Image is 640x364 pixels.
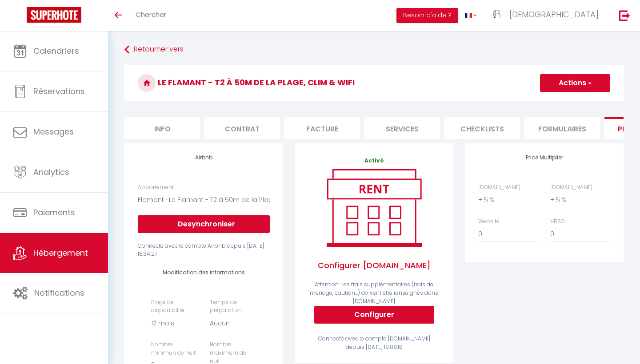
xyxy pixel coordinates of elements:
label: Website [478,218,500,226]
label: Nombre minimun de nuit [151,340,198,357]
label: [DOMAIN_NAME] [550,183,592,192]
label: VRBO [550,218,565,226]
span: Messages [33,126,74,137]
label: [DOMAIN_NAME] [478,183,520,192]
span: Chercher [136,10,166,19]
h4: Airbnb [138,154,270,161]
span: Configurer [DOMAIN_NAME] [308,250,440,281]
button: Desynchroniser [138,215,270,233]
span: Analytics [33,166,69,178]
span: [DEMOGRAPHIC_DATA] [509,9,599,20]
div: Connecté avec le compte [DOMAIN_NAME] depuis [DATE] 19:08:18 [308,335,440,352]
p: Activé [308,157,440,165]
h4: Price Multiplier [478,154,610,161]
li: Formulaires [524,117,600,139]
span: Paiements [33,207,75,218]
span: Réservations [33,86,85,97]
button: Configurer [314,306,434,324]
img: ... [490,8,504,21]
li: Contrat [204,117,280,139]
img: logout [619,10,630,21]
img: rent.png [317,165,431,250]
button: Besoin d'aide ? [396,8,458,23]
h3: Le Flamant - T2 à 50m de la Plage, Clim & Wifi [124,65,624,101]
span: Notifications [34,287,84,298]
span: Hébergement [33,247,88,258]
li: Info [124,117,200,139]
span: Attention : les frais supplémentaires (frais de ménage, caution...) doivent être renseignés dans ... [310,281,438,305]
li: Checklists [444,117,520,139]
label: Temps de préparation [210,298,256,315]
li: Facture [284,117,360,139]
a: Retourner vers [124,42,624,58]
h4: Modification des informations [151,269,256,276]
button: Actions [540,74,610,92]
li: Services [364,117,440,139]
label: Appartement [138,183,174,192]
img: Super Booking [27,7,81,23]
span: Calendriers [33,45,79,56]
div: Connecté avec le compte Airbnb depuis [DATE] 18:34:27 [138,242,270,259]
label: Plage de disponibilité [151,298,198,315]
